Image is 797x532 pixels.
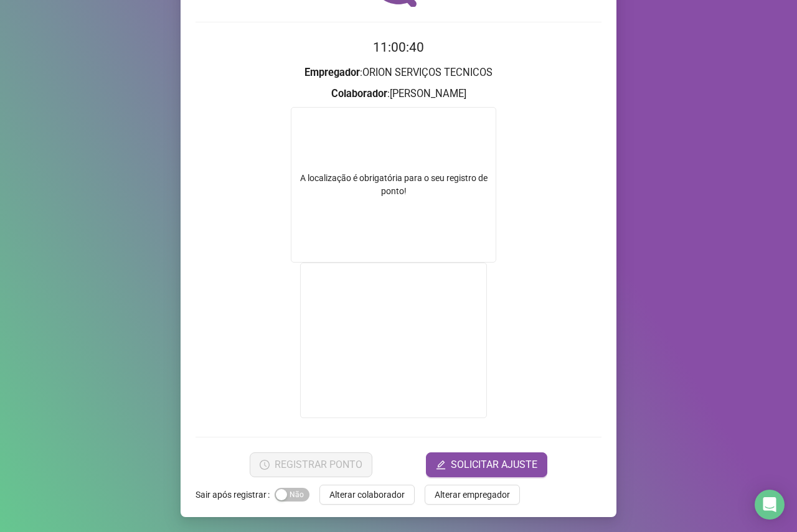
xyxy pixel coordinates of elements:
label: Sair após registrar [196,485,275,505]
span: edit [436,460,446,470]
h3: : ORION SERVIÇOS TECNICOS [196,65,601,81]
div: A localização é obrigatória para o seu registro de ponto! [291,172,496,198]
span: Alterar empregador [435,488,510,502]
div: Open Intercom Messenger [755,490,785,520]
strong: Colaborador [331,88,387,100]
span: Alterar colaborador [329,488,405,502]
button: REGISTRAR PONTO [250,452,372,477]
h3: : [PERSON_NAME] [196,86,601,102]
button: Alterar colaborador [319,485,415,505]
time: 11:00:40 [373,40,424,55]
button: editSOLICITAR AJUSTE [426,452,547,477]
span: SOLICITAR AJUSTE [451,457,537,472]
button: Alterar empregador [425,485,520,505]
strong: Empregador [304,67,360,78]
